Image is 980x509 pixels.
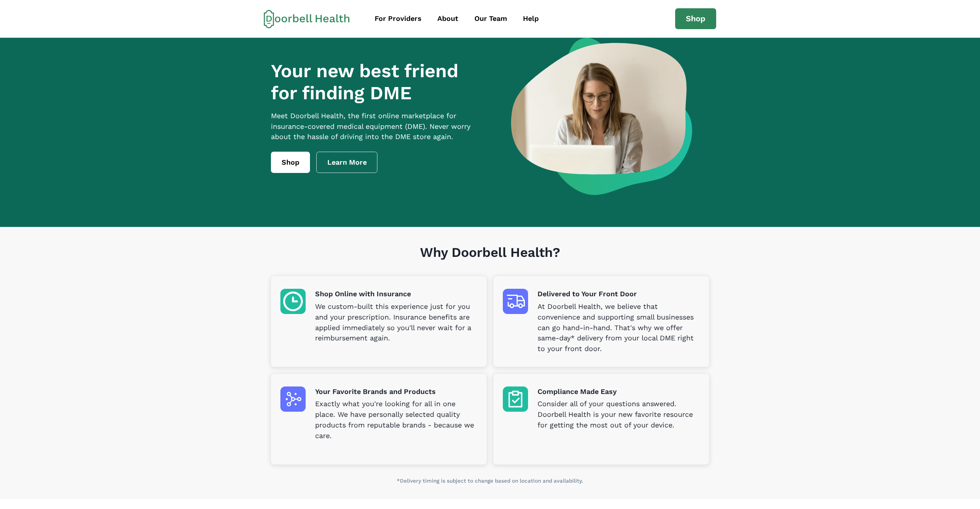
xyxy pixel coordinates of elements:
[538,301,700,354] p: At Doorbell Health, we believe that convenience and supporting small businesses can go hand-in-ha...
[430,10,465,28] a: About
[315,386,477,397] p: Your Favorite Brands and Products
[516,10,546,28] a: Help
[271,152,310,173] a: Shop
[523,13,539,24] div: Help
[315,289,477,299] p: Shop Online with Insurance
[315,399,477,441] p: Exactly what you're looking for all in one place. We have personally selected quality products fr...
[315,301,477,344] p: We custom-built this experience just for you and your prescription. Insurance benefits are applie...
[271,245,709,277] h1: Why Doorbell Health?
[271,477,709,485] p: *Delivery timing is subject to change based on location and availability.
[538,386,700,397] p: Compliance Made Easy
[511,38,692,195] img: a woman looking at a computer
[467,10,514,28] a: Our Team
[271,111,485,143] p: Meet Doorbell Health, the first online marketplace for insurance-covered medical equipment (DME)....
[437,13,458,24] div: About
[280,289,306,314] img: Shop Online with Insurance icon
[316,152,378,173] a: Learn More
[503,386,528,412] img: Compliance Made Easy icon
[368,10,429,28] a: For Providers
[271,60,485,104] h1: Your new best friend for finding DME
[675,8,716,30] a: Shop
[474,13,507,24] div: Our Team
[375,13,422,24] div: For Providers
[503,289,528,314] img: Delivered to Your Front Door icon
[538,289,700,299] p: Delivered to Your Front Door
[280,386,306,412] img: Your Favorite Brands and Products icon
[538,399,700,431] p: Consider all of your questions answered. Doorbell Health is your new favorite resource for gettin...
